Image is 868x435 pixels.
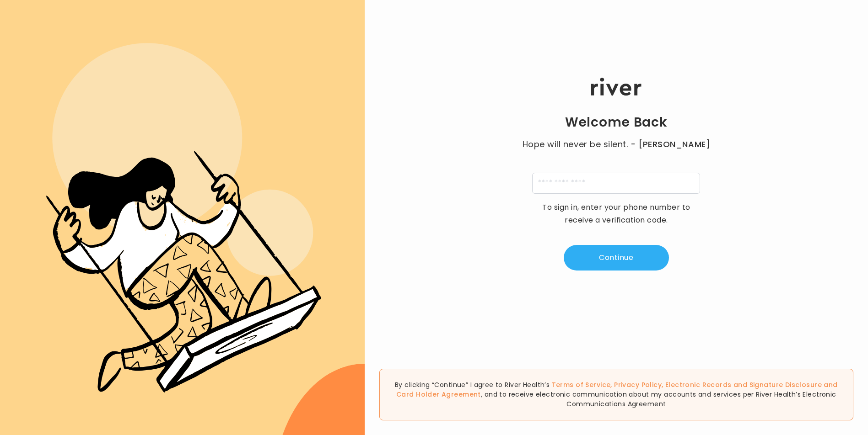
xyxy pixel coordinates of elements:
[614,380,662,389] a: Privacy Policy
[396,390,481,399] a: Card Holder Agreement
[552,380,611,389] a: Terms of Service
[481,390,836,408] span: , and to receive electronic communication about my accounts and services per River Health’s Elect...
[565,114,668,131] h1: Welcome Back
[564,245,669,271] button: Continue
[536,201,696,227] p: To sign in, enter your phone number to receive a verification code.
[631,138,710,151] span: - [PERSON_NAME]
[396,380,838,399] span: , , and
[513,138,719,151] p: Hope will never be silent.
[379,369,853,420] div: By clicking “Continue” I agree to River Health’s
[665,380,822,389] a: Electronic Records and Signature Disclosure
